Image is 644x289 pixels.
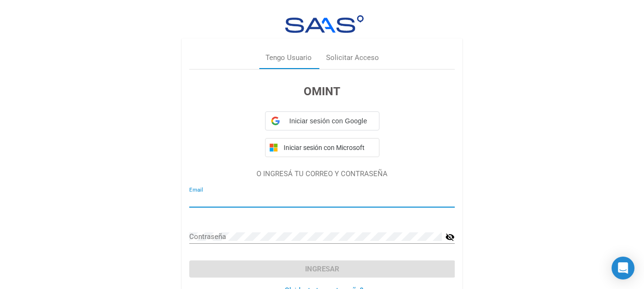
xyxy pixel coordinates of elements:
[189,169,455,179] p: O INGRESÁ TU CORREO Y CONTRASEÑA
[284,116,373,126] span: Iniciar sesión con Google
[305,265,339,273] span: Ingresar
[326,52,379,63] div: Solicitar Acceso
[266,52,312,63] div: Tengo Usuario
[612,257,634,279] div: Open Intercom Messenger
[282,144,375,151] span: Iniciar sesión con Microsoft
[265,111,379,130] div: Iniciar sesión con Google
[189,260,455,278] button: Ingresar
[445,231,455,243] mat-icon: visibility_off
[189,83,455,100] h3: OMINT
[265,138,379,157] button: Iniciar sesión con Microsoft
